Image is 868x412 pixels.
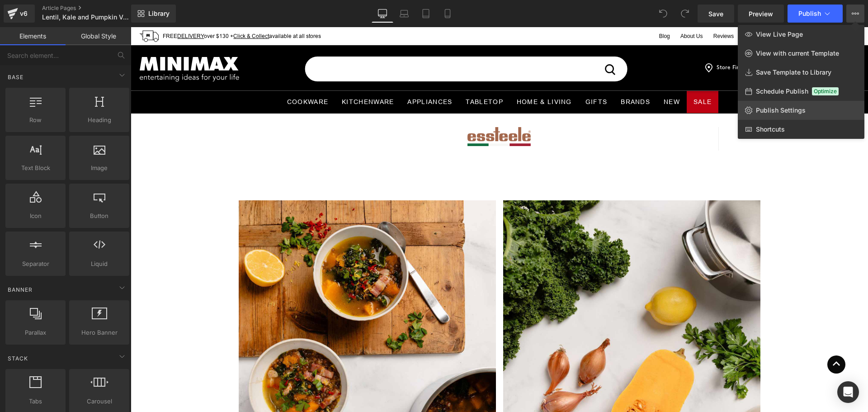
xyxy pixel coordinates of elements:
button: View Live PageView with current TemplateSave Template to LibrarySchedule PublishOptimizePublish S... [846,5,864,23]
span: Library [148,9,170,18]
span: My Account [637,37,666,44]
a: Global Style [66,27,131,45]
button: Publish [788,5,843,23]
span: Stack [7,354,29,363]
span: Base [7,73,24,81]
a: Tablet [415,5,437,23]
span: Icon [8,211,63,221]
span: Shortcuts [756,125,785,133]
a: SALE [556,64,588,86]
span: Carousel [72,397,127,406]
a: Kitchenware [204,64,270,86]
a: Brands [483,64,526,86]
button: Redo [676,5,694,23]
span: Button [72,211,127,221]
span: Row [8,115,63,125]
div: v6 [18,8,29,19]
a: Laptop [393,5,415,23]
a: Tabletop [328,64,379,86]
a: DELIVERY [47,5,73,12]
a: Store Finder [568,35,624,46]
span: Save Template to Library [756,68,831,76]
a: Appliances [270,64,328,86]
a: Article Pages [42,5,146,12]
p: FREE over $130 + available at all stores [32,5,190,13]
span: Schedule Publish [756,87,808,95]
span: Preview [749,9,773,19]
span: Text Block [8,163,63,173]
a: Home & Living [379,64,448,86]
a: Cookware [150,64,204,86]
a: Wishlist [689,37,708,45]
span: Parallax [8,328,63,337]
a: GIFTS [448,64,484,86]
a: Reviews [578,6,608,12]
span: Wishlist [689,38,708,44]
span: Image [72,163,127,173]
a: 0 [717,37,728,44]
span: Store Finder [586,38,618,43]
a: Minimax Rewards [609,6,661,12]
span: Tabs [8,397,63,406]
span: Heading [72,115,127,125]
a: New [526,64,556,86]
span: Banner [7,285,33,294]
span: Lentil, Kale and Pumpkin Vegetarian and Gluten Free Zuppa [42,14,129,21]
a: v6 [4,5,35,23]
a: Preview [738,5,784,23]
a: Blog [524,6,544,12]
a: New Library [131,5,176,23]
span: Publish Settings [756,106,806,114]
a: Click & Collect [103,5,138,12]
a: Desktop [372,5,393,23]
span: Save [708,9,723,19]
span: Optimize [812,87,839,95]
span: Separator [8,259,63,269]
a: Customer Support [663,6,716,12]
a: Mobile [437,5,458,23]
a: About Us [545,6,576,12]
button: Undo [654,5,672,23]
span: View Live Page [756,30,803,38]
div: Open Intercom Messenger [837,381,859,403]
span: Hero Banner [72,328,127,337]
span: Publish [798,10,821,17]
span: Liquid [72,259,127,269]
a: My Account [625,35,666,46]
span: 0 [722,42,728,48]
span: View with current Template [756,49,839,57]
